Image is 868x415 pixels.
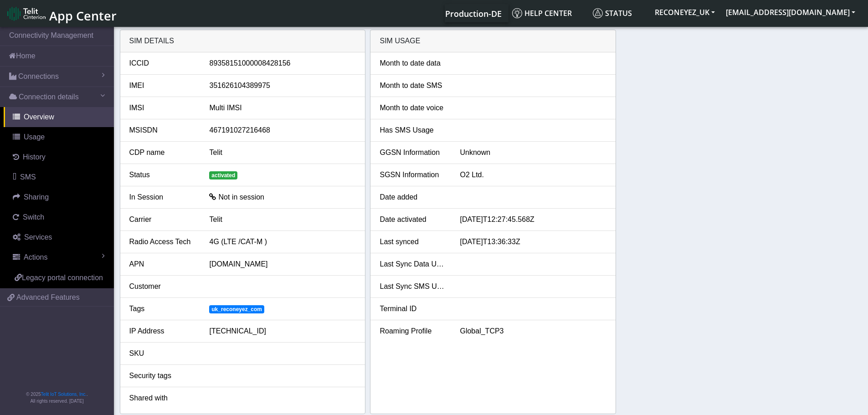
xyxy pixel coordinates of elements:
[41,392,87,397] a: Telit IoT Solutions, Inc.
[453,236,613,247] div: [DATE]T13:36:33Z
[589,4,649,22] a: Status
[202,80,363,91] div: 351626104389975
[512,8,572,18] span: Help center
[24,233,52,241] span: Services
[202,102,363,113] div: Multi IMSI
[373,326,453,337] div: Roaming Profile
[373,281,453,292] div: Last Sync SMS Usage
[4,107,114,127] a: Overview
[373,236,453,247] div: Last synced
[24,253,47,261] span: Actions
[373,214,453,225] div: Date activated
[593,8,632,18] span: Status
[453,326,613,337] div: Global_TCP3
[4,167,114,187] a: SMS
[373,192,453,203] div: Date added
[123,326,203,337] div: IP Address
[123,348,203,359] div: SKU
[22,274,103,282] span: Legacy portal connection
[123,147,203,158] div: CDP name
[19,92,79,102] span: Connection details
[209,305,264,313] span: uk_reconeyez_com
[373,169,453,180] div: SGSN Information
[593,8,603,18] img: status.svg
[16,292,80,303] span: Advanced Features
[4,147,114,167] a: History
[123,393,203,404] div: Shared with
[123,236,203,247] div: Radio Access Tech
[453,147,613,158] div: Unknown
[209,171,237,179] span: activated
[373,259,453,270] div: Last Sync Data Usage
[120,30,365,52] div: SIM details
[123,192,203,203] div: In Session
[4,127,114,147] a: Usage
[453,169,613,180] div: O2 Ltd.
[512,8,522,18] img: knowledge.svg
[7,4,115,23] a: App Center
[24,193,49,201] span: Sharing
[123,259,203,270] div: APN
[649,4,720,20] button: RECONEYEZ_UK
[20,173,36,181] span: SMS
[4,227,114,247] a: Services
[123,125,203,136] div: MSISDN
[123,80,203,91] div: IMEI
[508,4,589,22] a: Help center
[202,58,363,69] div: 89358151000008428156
[123,58,203,69] div: ICCID
[23,213,44,221] span: Switch
[373,147,453,158] div: GGSN Information
[24,133,45,141] span: Usage
[202,259,363,270] div: [DOMAIN_NAME]
[445,8,502,19] span: Production-DE
[123,214,203,225] div: Carrier
[370,30,616,52] div: SIM Usage
[373,58,453,69] div: Month to date data
[123,370,203,381] div: Security tags
[445,4,501,22] a: Your current platform instance
[23,153,46,161] span: History
[123,281,203,292] div: Customer
[373,80,453,91] div: Month to date SMS
[4,187,114,207] a: Sharing
[123,169,203,180] div: Status
[4,247,114,267] a: Actions
[123,102,203,113] div: IMSI
[202,326,363,337] div: [TECHNICAL_ID]
[202,125,363,136] div: 467191027216468
[373,125,453,136] div: Has SMS Usage
[123,303,203,314] div: Tags
[49,7,117,24] span: App Center
[202,236,363,247] div: 4G (LTE /CAT-M )
[373,102,453,113] div: Month to date voice
[4,207,114,227] a: Switch
[373,303,453,314] div: Terminal ID
[453,214,613,225] div: [DATE]T12:27:45.568Z
[720,4,861,20] button: [EMAIL_ADDRESS][DOMAIN_NAME]
[202,214,363,225] div: Telit
[202,147,363,158] div: Telit
[218,193,264,201] span: Not in session
[18,71,59,82] span: Connections
[7,6,46,21] img: logo-telit-cinterion-gw-new.png
[24,113,54,121] span: Overview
